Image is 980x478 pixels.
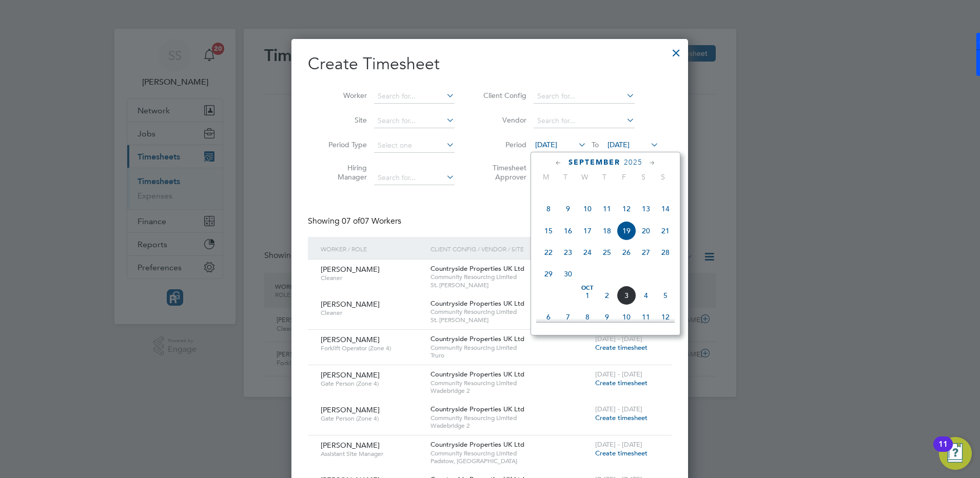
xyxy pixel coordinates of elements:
[597,286,617,305] span: 2
[321,405,380,414] span: [PERSON_NAME]
[558,221,578,241] span: 16
[321,140,367,149] label: Period Type
[595,334,642,343] span: [DATE] - [DATE]
[321,265,380,274] span: [PERSON_NAME]
[556,172,575,182] span: T
[636,243,656,262] span: 27
[578,286,597,305] span: 1
[430,414,590,422] span: Community Resourcing Limited
[617,286,636,305] span: 3
[321,309,423,317] span: Cleaner
[321,380,423,388] span: Gate Person (Zone 4)
[430,387,590,395] span: Wadebridge 2
[636,286,656,305] span: 4
[617,243,636,262] span: 26
[430,334,524,343] span: Countryside Properties UK Ltd
[374,89,455,104] input: Search for...
[539,307,558,327] span: 6
[430,351,590,360] span: Truro
[430,440,524,449] span: Countryside Properties UK Ltd
[342,216,401,226] span: 07 Workers
[318,237,428,261] div: Worker / Role
[597,221,617,241] span: 18
[614,172,634,182] span: F
[321,335,380,344] span: [PERSON_NAME]
[430,344,590,352] span: Community Resourcing Limited
[624,158,642,167] span: 2025
[321,450,423,458] span: Assistant Site Manager
[308,53,672,75] h2: Create Timesheet
[534,114,635,128] input: Search for...
[430,316,590,324] span: St. [PERSON_NAME]
[558,243,578,262] span: 23
[597,243,617,262] span: 25
[636,307,656,327] span: 11
[578,243,597,262] span: 24
[430,273,590,281] span: Community Resourcing Limited
[430,299,524,308] span: Countryside Properties UK Ltd
[321,344,423,352] span: Forklift Operator (Zone 4)
[539,264,558,284] span: 29
[430,281,590,289] span: St. [PERSON_NAME]
[595,413,648,422] span: Create timesheet
[578,199,597,218] span: 10
[480,115,526,125] label: Vendor
[656,243,675,262] span: 28
[480,91,526,100] label: Client Config
[374,171,455,185] input: Search for...
[595,172,614,182] span: T
[374,138,455,153] input: Select one
[595,440,642,449] span: [DATE] - [DATE]
[534,89,635,104] input: Search for...
[428,237,593,261] div: Client Config / Vendor / Site
[938,444,948,457] div: 11
[430,449,590,457] span: Community Resourcing Limited
[480,163,526,182] label: Timesheet Approver
[595,405,642,413] span: [DATE] - [DATE]
[321,300,380,309] span: [PERSON_NAME]
[656,286,675,305] span: 5
[595,343,648,352] span: Create timesheet
[597,199,617,218] span: 11
[939,437,972,470] button: Open Resource Center, 11 new notifications
[308,216,403,227] div: Showing
[595,379,648,387] span: Create timesheet
[321,163,367,182] label: Hiring Manager
[595,449,648,457] span: Create timesheet
[342,216,360,226] span: 07 of
[578,221,597,241] span: 17
[539,221,558,241] span: 15
[589,138,602,151] span: To
[430,308,590,316] span: Community Resourcing Limited
[539,243,558,262] span: 22
[539,199,558,218] span: 8
[558,264,578,284] span: 30
[569,158,620,167] span: September
[575,172,595,182] span: W
[430,457,590,465] span: Padstow, [GEOGRAPHIC_DATA]
[430,405,524,413] span: Countryside Properties UK Ltd
[430,264,524,273] span: Countryside Properties UK Ltd
[430,422,590,430] span: Wadebridge 2
[321,115,367,125] label: Site
[636,199,656,218] span: 13
[321,91,367,100] label: Worker
[617,199,636,218] span: 12
[597,307,617,327] span: 9
[578,307,597,327] span: 8
[535,140,557,149] span: [DATE]
[578,286,597,291] span: Oct
[536,172,556,182] span: M
[653,172,673,182] span: S
[595,370,642,379] span: [DATE] - [DATE]
[656,199,675,218] span: 14
[321,274,423,282] span: Cleaner
[558,199,578,218] span: 9
[656,221,675,241] span: 21
[430,379,590,387] span: Community Resourcing Limited
[480,140,526,149] label: Period
[374,114,455,128] input: Search for...
[617,221,636,241] span: 19
[321,370,380,380] span: [PERSON_NAME]
[321,414,423,423] span: Gate Person (Zone 4)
